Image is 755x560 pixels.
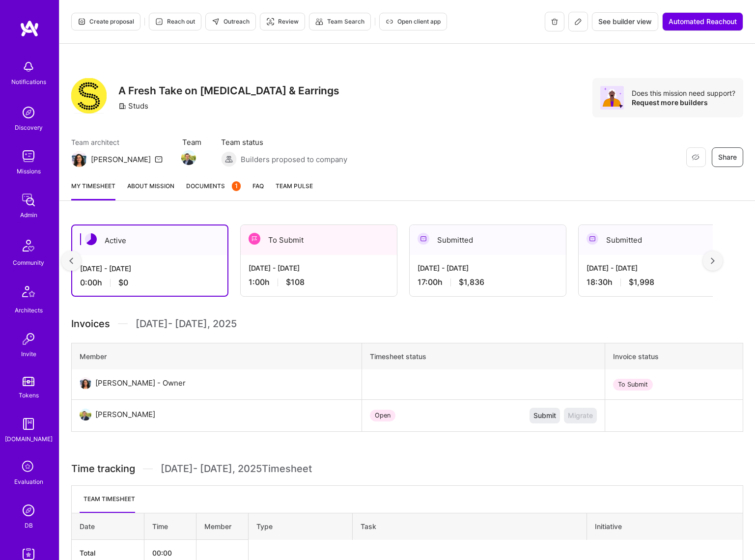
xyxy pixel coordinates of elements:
[80,278,220,288] div: 0:00 h
[533,411,556,420] span: Submit
[266,17,299,26] span: Review
[19,458,38,476] i: icon SelectionTeam
[136,316,237,331] span: [DATE] - [DATE] , 2025
[410,225,566,255] div: Submitted
[418,277,558,287] div: 17:00 h
[221,137,347,147] span: Team status
[587,233,598,245] img: Submitted
[249,277,389,287] div: 1:00 h
[587,263,727,273] div: [DATE] - [DATE]
[386,17,441,26] span: Open client app
[530,408,560,423] button: Submit
[69,257,73,264] img: left
[118,102,126,110] i: icon CompanyGray
[632,98,735,107] div: Request more builders
[155,17,195,26] span: Reach out
[579,225,735,255] div: Submitted
[14,476,43,487] div: Evaluation
[72,225,227,255] div: Active
[232,181,241,191] div: 1
[632,88,735,98] div: Does this mission need support?
[144,513,196,540] th: Time
[5,434,53,444] div: [DOMAIN_NAME]
[718,152,737,162] span: Share
[78,17,134,26] span: Create proposal
[205,13,256,30] button: Outreach
[249,263,389,273] div: [DATE] - [DATE]
[78,18,85,26] i: icon Proposal
[186,181,241,191] span: Documents
[91,154,151,165] div: [PERSON_NAME]
[692,153,699,161] i: icon EyeClosed
[662,12,743,31] button: Automated Reachout
[85,233,97,245] img: Active
[80,494,135,513] li: Team timesheet
[17,166,41,176] div: Missions
[182,137,201,147] span: Team
[80,263,220,274] div: [DATE] - [DATE]
[19,57,38,77] img: bell
[71,463,135,475] span: Time tracking
[20,210,37,220] div: Admin
[629,277,654,287] span: $1,998
[71,181,115,200] a: My timesheet
[252,181,264,200] a: FAQ
[155,155,163,163] i: icon Mail
[13,257,44,268] div: Community
[587,513,743,540] th: Initiative
[212,17,250,26] span: Outreach
[20,20,39,37] img: logo
[25,520,33,531] div: DB
[613,379,653,391] div: To Submit
[71,13,140,30] button: Create proposal
[71,78,107,113] img: Company Logo
[249,513,353,540] th: Type
[71,151,87,167] img: Team Architect
[118,84,339,97] h3: A Fresh Take on [MEDICAL_DATA] & Earrings
[587,277,727,287] div: 18:30 h
[181,150,196,165] img: Team Member Avatar
[118,316,128,331] img: Divider
[362,343,605,370] th: Timesheet status
[72,343,362,370] th: Member
[17,234,40,257] img: Community
[19,190,38,210] img: admin teamwork
[459,277,484,287] span: $1,836
[19,329,38,349] img: Invite
[161,463,312,475] span: [DATE] - [DATE] , 2025 Timesheet
[182,149,195,166] a: Team Member Avatar
[221,151,237,167] img: Builders proposed to company
[17,281,40,305] img: Architects
[196,513,249,540] th: Member
[21,349,36,359] div: Invite
[266,18,274,26] i: icon Targeter
[186,181,241,200] a: Documents1
[118,101,148,111] div: Studs
[71,137,163,147] span: Team architect
[19,146,38,166] img: teamwork
[19,390,39,400] div: Tokens
[276,182,313,190] span: Team Pulse
[72,513,144,540] th: Date
[286,277,305,287] span: $108
[23,377,34,386] img: tokens
[80,409,91,420] img: User Avatar
[80,377,91,389] img: User Avatar
[19,103,38,122] img: discovery
[669,17,737,27] span: Automated Reachout
[712,147,743,167] button: Share
[19,414,38,434] img: guide book
[71,316,110,331] span: Invoices
[11,77,46,87] div: Notifications
[418,233,429,245] img: Submitted
[95,377,186,389] div: [PERSON_NAME] - Owner
[370,410,395,421] div: Open
[241,225,397,255] div: To Submit
[149,13,201,30] button: Reach out
[592,12,658,31] button: See builder view
[19,501,38,520] img: Admin Search
[95,409,155,420] div: [PERSON_NAME]
[15,122,43,133] div: Discovery
[379,13,447,30] button: Open client app
[315,17,364,26] span: Team Search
